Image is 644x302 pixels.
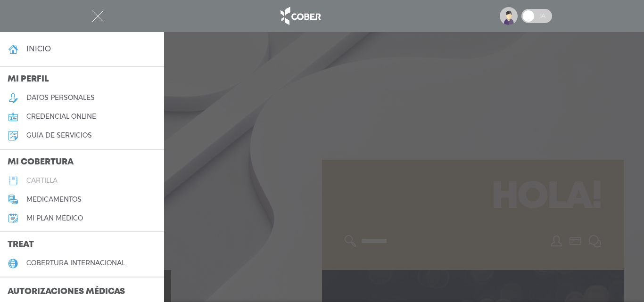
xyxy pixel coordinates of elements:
h5: cobertura internacional [26,259,125,267]
h5: cartilla [26,177,58,185]
h5: datos personales [26,94,95,102]
img: Cober_menu-close-white.svg [92,10,104,22]
h5: medicamentos [26,196,82,204]
h4: inicio [26,44,51,53]
h5: credencial online [26,113,96,121]
img: profile-placeholder.svg [500,7,518,25]
h5: guía de servicios [26,131,92,139]
h5: Mi plan médico [26,214,83,222]
img: logo_cober_home-white.png [275,5,325,27]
